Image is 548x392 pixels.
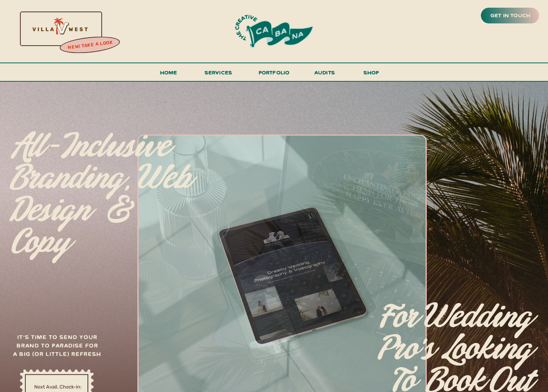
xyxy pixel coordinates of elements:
[489,10,532,21] a: get in touch
[59,38,122,53] a: new! take a look
[26,383,90,390] a: Next Avail. Check-in:
[157,68,180,82] a: Home
[313,68,336,81] a: audits
[11,131,194,239] p: All-inclusive branding, web design & copy
[256,68,292,82] a: portfolio
[202,68,234,82] a: services
[205,69,233,76] span: services
[12,332,103,362] h3: It's time to send your brand to paradise for a big (or little) refresh
[353,68,390,81] a: shop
